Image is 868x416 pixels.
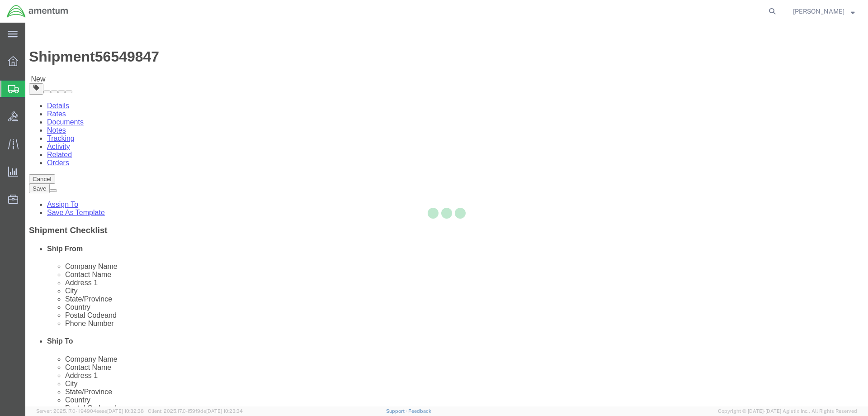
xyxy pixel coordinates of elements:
[36,408,144,414] span: Server: 2025.17.0-1194904eeae
[386,408,409,414] a: Support
[206,408,243,414] span: [DATE] 10:23:34
[408,408,431,414] a: Feedback
[148,408,243,414] span: Client: 2025.17.0-159f9de
[793,6,855,17] button: [PERSON_NAME]
[107,408,144,414] span: [DATE] 10:32:38
[718,407,857,415] span: Copyright © [DATE]-[DATE] Agistix Inc., All Rights Reserved
[6,5,69,18] img: logo
[793,6,844,16] span: JONATHAN FLORY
